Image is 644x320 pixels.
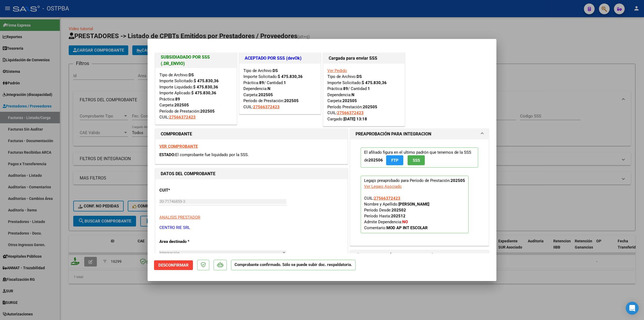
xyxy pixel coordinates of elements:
strong: [PERSON_NAME] [398,202,429,207]
strong: 202502 [391,208,406,213]
span: ESTADO: [159,152,175,157]
strong: DS [189,73,194,77]
strong: 89 [343,86,348,91]
span: ANALISIS PRESTADOR [159,215,200,220]
span: 27566372423 [337,110,364,115]
strong: N [352,92,354,97]
span: FTP [391,158,398,163]
span: 27566372423 [374,196,400,201]
strong: $ 475.830,36 [191,91,216,95]
h1: DOCUMENTACIÓN RESPALDATORIA [356,252,433,259]
mat-expansion-panel-header: DOCUMENTACIÓN RESPALDATORIA [350,250,489,261]
h1: Cargada para enviar SSS [329,55,399,62]
span: Integración [159,250,180,255]
p: CENTRO RIE SRL [159,225,343,231]
strong: [DATE] 13:18 [343,117,367,121]
strong: MOD AP INT ESCOLAR [386,225,428,230]
strong: 202505 [363,105,377,109]
strong: DS [273,68,278,73]
strong: 1 [284,80,286,85]
strong: DATOS DEL COMPROBANTE [161,171,215,176]
strong: N [268,86,270,91]
strong: 89 [175,97,180,102]
span: 27566372423 [169,115,196,120]
p: Area destinado * [159,239,215,245]
strong: 202505 [451,178,465,183]
h1: SUBSIDIADADO POR SSS (.DR_ENVIO) [161,54,231,67]
strong: 202505 [200,109,215,114]
div: PREAPROBACIÓN PARA INTEGRACION [350,139,489,246]
strong: DS [357,74,362,79]
mat-expansion-panel-header: PREAPROBACIÓN PARA INTEGRACION [350,129,489,139]
button: SSS [408,155,425,165]
div: Open Intercom Messenger [626,302,639,315]
span: El comprobante fue liquidado por la SSS. [175,152,249,157]
div: Tipo de Archivo: Importe Solicitado: Práctica: / Cantidad: Dependencia: Carpeta: Período Prestaci... [327,68,401,122]
div: Tipo de Archivo: Importe Solicitado: Práctica: / Cantidad: Dependencia: Carpeta: Período de Prest... [243,68,317,110]
strong: $ 475.830,36 [278,74,303,79]
strong: 202505 [258,92,273,97]
strong: 202505 [284,98,299,103]
strong: 202505 [174,103,189,107]
span: Comentario: [364,225,428,230]
div: Ver Legajo Asociado [364,184,402,189]
h1: ACEPTADO POR SSS (devOk) [245,55,315,62]
a: VER COMPROBANTE [159,144,198,149]
strong: COMPROBANTE [161,131,192,136]
strong: 89 [259,80,264,85]
p: Comprobante confirmado. Sólo se puede subir doc. respaldatoria. [231,260,356,270]
strong: 202505 [342,98,357,103]
button: Desconfirmar [154,260,193,270]
strong: $ 475.830,36 [362,80,387,85]
span: 27566372423 [253,105,280,109]
strong: NO [402,220,408,224]
button: FTP [386,155,403,165]
p: CUIT [159,187,215,193]
span: CUIL: Nombre y Apellido: Período Desde: Período Hasta: Admite Dependencia: [364,196,429,230]
strong: 202506 [368,158,383,163]
strong: $ 475.830,36 [194,78,219,83]
strong: 1 [368,86,370,91]
div: Tipo de Archivo: Importe Solicitado: Importe Liquidado: Importe Aplicado: Práctica: Carpeta: Perí... [159,72,233,120]
strong: $ 475.830,36 [193,85,218,89]
p: Legajo preaprobado para Período de Prestación: [361,176,469,233]
a: Ver Pedido [327,68,347,73]
span: Desconfirmar [158,263,189,268]
span: SSS [413,158,420,163]
h1: PREAPROBACIÓN PARA INTEGRACION [356,131,431,137]
strong: 202512 [391,214,405,218]
p: El afiliado figura en el ultimo padrón que tenemos de la SSS de [361,148,478,168]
